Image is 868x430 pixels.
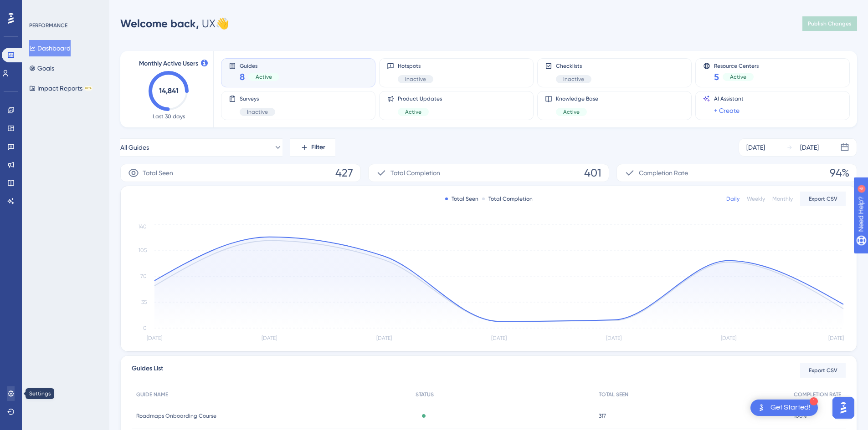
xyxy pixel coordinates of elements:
[809,195,837,202] span: Export CSV
[800,142,819,153] div: [DATE]
[63,5,66,12] div: 4
[445,195,478,202] div: Total Seen
[153,113,185,120] span: Last 30 days
[140,273,147,279] tspan: 70
[29,40,71,56] button: Dashboard
[556,62,591,70] span: Checklists
[136,412,216,420] span: Roadmaps Onboarding Course
[747,195,765,202] div: Weekly
[240,95,275,102] span: Surveys
[606,335,621,341] tspan: [DATE]
[398,62,433,70] span: Hotspots
[563,76,584,83] span: Inactive
[830,394,857,421] iframe: UserGuiding AI Assistant Launcher
[721,335,736,341] tspan: [DATE]
[726,195,740,202] div: Daily
[809,367,837,374] span: Export CSV
[398,95,442,102] span: Product Updates
[772,195,793,202] div: Monthly
[335,166,353,180] span: 427
[84,86,92,91] div: BETA
[491,335,507,341] tspan: [DATE]
[556,95,598,102] span: Knowledge Base
[794,391,841,398] span: COMPLETION RATE
[800,363,846,378] button: Export CSV
[810,397,818,405] div: 1
[830,166,849,180] span: 94%
[143,167,173,178] span: Total Seen
[746,142,765,153] div: [DATE]
[240,62,279,69] span: Guides
[120,142,149,153] span: All Guides
[794,412,807,420] span: 100%
[390,167,440,178] span: Total Completion
[376,335,392,341] tspan: [DATE]
[29,22,67,29] div: PERFORMANCE
[770,403,811,413] div: Get Started!
[120,16,229,31] div: UX 👋
[639,167,688,178] span: Completion Rate
[416,391,434,398] span: STATUS
[136,391,168,398] span: GUIDE NAME
[21,2,57,13] span: Need Help?
[256,73,272,81] span: Active
[750,400,818,416] div: Open Get Started! checklist, remaining modules: 1
[563,108,580,116] span: Active
[714,95,744,102] span: AI Assistant
[730,73,746,81] span: Active
[247,108,268,116] span: Inactive
[584,166,601,180] span: 401
[139,247,147,253] tspan: 105
[120,17,199,30] span: Welcome back,
[143,325,147,331] tspan: 0
[714,105,740,116] a: + Create
[240,71,245,83] span: 8
[482,195,533,202] div: Total Completion
[262,335,277,341] tspan: [DATE]
[132,363,163,378] span: Guides List
[756,402,767,413] img: launcher-image-alternative-text
[714,62,759,69] span: Resource Centers
[599,391,628,398] span: TOTAL SEEN
[599,412,606,420] span: 317
[29,80,92,96] button: Impact ReportsBETA
[290,138,335,157] button: Filter
[141,299,147,305] tspan: 35
[714,71,719,83] span: 5
[802,16,857,31] button: Publish Changes
[147,335,162,341] tspan: [DATE]
[138,223,147,230] tspan: 140
[159,86,179,95] text: 14,841
[139,58,198,69] span: Monthly Active Users
[800,192,846,206] button: Export CSV
[311,142,325,153] span: Filter
[405,76,426,83] span: Inactive
[808,20,852,27] span: Publish Changes
[405,108,421,116] span: Active
[828,335,844,341] tspan: [DATE]
[29,60,54,76] button: Goals
[120,138,282,157] button: All Guides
